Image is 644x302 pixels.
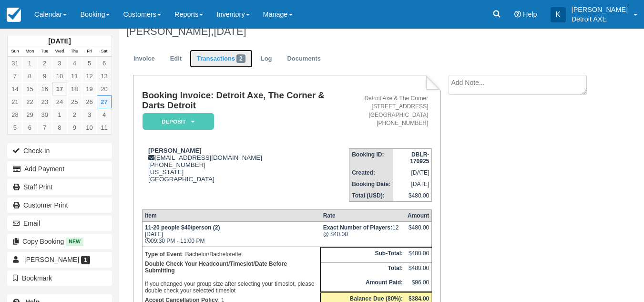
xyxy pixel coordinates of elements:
[7,8,21,22] img: checkfront-main-nav-mini-logo.png
[349,190,393,202] th: Total (USD):
[97,83,112,95] a: 20
[321,221,405,247] td: 12 @ $40.00
[551,7,566,22] div: K
[145,251,182,258] strong: Type of Event
[523,10,537,18] span: Help
[145,259,318,295] p: If you changed your group size after selecting your timeslot, please double check your selected t...
[145,260,287,274] b: Double Check Your Headcount/Timeslot/Date Before Submitting
[142,113,211,130] a: Deposit
[97,121,112,134] a: 11
[22,108,37,121] a: 29
[67,95,82,108] a: 25
[572,14,628,24] p: Detroit AXE
[81,256,90,264] span: 1
[82,95,97,108] a: 26
[67,70,82,83] a: 11
[82,46,97,57] th: Fri
[82,57,97,70] a: 5
[323,224,392,231] strong: Exact Number of Players
[142,209,320,221] th: Item
[190,50,253,68] a: Transactions2
[405,277,432,292] td: $96.00
[349,178,393,190] th: Booking Date:
[97,95,112,108] a: 27
[236,54,245,63] span: 2
[8,83,22,95] a: 14
[280,50,328,68] a: Documents
[514,11,521,18] i: Help
[7,271,112,286] button: Bookmark
[97,108,112,121] a: 4
[67,121,82,134] a: 9
[97,46,112,57] th: Sat
[145,224,220,231] strong: 11-20 people $40/person (2)
[37,46,52,57] th: Tue
[7,143,112,158] button: Check-in
[22,57,37,70] a: 1
[97,57,112,70] a: 6
[24,256,79,263] span: [PERSON_NAME]
[353,94,428,127] address: Detroit Axe & The Corner [STREET_ADDRESS] [GEOGRAPHIC_DATA] [PHONE_NUMBER]
[393,190,432,202] td: $480.00
[97,70,112,83] a: 13
[409,295,429,302] strong: $384.00
[37,57,52,70] a: 2
[8,57,22,70] a: 31
[22,70,37,83] a: 8
[349,167,393,178] th: Created:
[321,277,405,292] th: Amount Paid:
[145,250,318,259] p: : Bachelor/Bachelorette
[82,83,97,95] a: 19
[37,83,52,95] a: 16
[66,238,83,246] span: New
[405,262,432,277] td: $480.00
[8,70,22,83] a: 7
[52,83,67,95] a: 17
[126,26,595,37] h1: [PERSON_NAME],
[82,121,97,134] a: 10
[48,37,71,45] strong: [DATE]
[22,83,37,95] a: 15
[37,70,52,83] a: 9
[8,46,22,57] th: Sun
[22,95,37,108] a: 22
[405,209,432,221] th: Amount
[7,198,112,213] a: Customer Print
[37,121,52,134] a: 7
[37,108,52,121] a: 30
[67,57,82,70] a: 4
[7,161,112,177] button: Add Payment
[52,57,67,70] a: 3
[7,234,112,249] button: Copy Booking New
[393,178,432,190] td: [DATE]
[7,252,112,267] a: [PERSON_NAME] 1
[408,224,429,239] div: $480.00
[126,50,162,68] a: Invoice
[321,248,405,262] th: Sub-Total:
[22,46,37,57] th: Mon
[7,179,112,195] a: Staff Print
[52,95,67,108] a: 24
[37,95,52,108] a: 23
[321,209,405,221] th: Rate
[214,25,246,37] span: [DATE]
[8,108,22,121] a: 28
[8,95,22,108] a: 21
[67,108,82,121] a: 2
[321,262,405,277] th: Total:
[142,91,349,110] h1: Booking Invoice: Detroit Axe, The Corner & Darts Detroit
[67,46,82,57] th: Thu
[82,108,97,121] a: 3
[410,151,429,165] strong: DBLR-170925
[349,148,393,167] th: Booking ID:
[163,50,189,68] a: Edit
[572,5,628,14] p: [PERSON_NAME]
[52,121,67,134] a: 8
[393,167,432,178] td: [DATE]
[67,83,82,95] a: 18
[254,50,279,68] a: Log
[148,147,202,154] strong: [PERSON_NAME]
[22,121,37,134] a: 6
[52,108,67,121] a: 1
[52,46,67,57] th: Wed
